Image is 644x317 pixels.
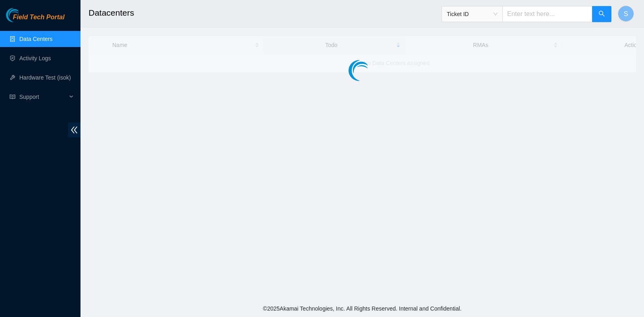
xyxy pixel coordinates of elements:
span: Field Tech Portal [13,14,64,21]
img: Akamai Technologies [6,8,41,22]
span: Support [19,89,67,105]
button: S [618,6,634,22]
footer: © 2025 Akamai Technologies, Inc. All Rights Reserved. Internal and Confidential. [80,300,644,317]
input: Enter text here... [502,6,592,22]
a: Activity Logs [19,55,51,61]
span: Ticket ID [447,8,497,20]
button: search [592,6,611,22]
span: search [599,10,605,18]
span: double-left [68,123,80,137]
span: read [10,94,15,100]
a: Akamai TechnologiesField Tech Portal [6,14,64,25]
span: S [624,9,628,19]
a: Data Centers [19,36,52,42]
a: Hardware Test (isok) [19,74,71,81]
